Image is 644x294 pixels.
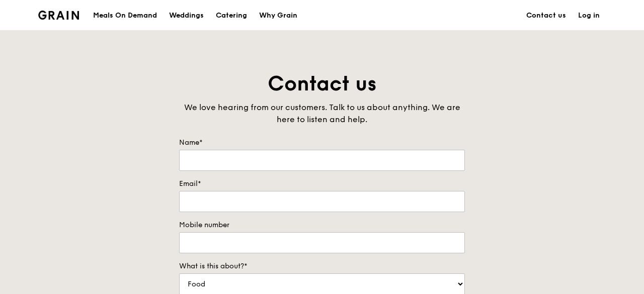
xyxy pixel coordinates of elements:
[93,1,157,31] div: Meals On Demand
[179,70,465,97] h1: Contact us
[259,1,297,31] div: Why Grain
[179,220,465,230] label: Mobile number
[179,261,465,271] label: What is this about?*
[169,1,204,31] div: Weddings
[572,1,606,31] a: Log in
[210,1,253,31] a: Catering
[253,1,303,31] a: Why Grain
[179,138,465,148] label: Name*
[216,1,247,31] div: Catering
[38,11,79,20] img: Grain
[163,1,210,31] a: Weddings
[520,1,572,31] a: Contact us
[179,179,465,189] label: Email*
[179,102,465,126] div: We love hearing from our customers. Talk to us about anything. We are here to listen and help.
